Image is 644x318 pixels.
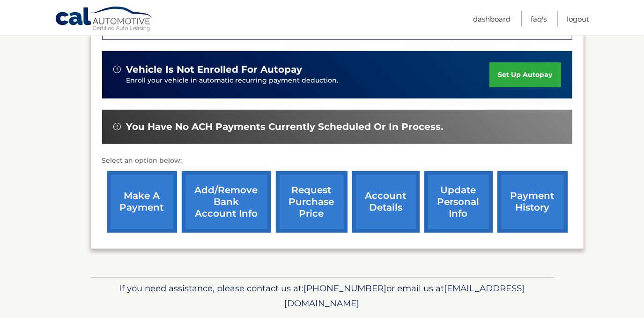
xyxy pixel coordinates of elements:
[497,171,568,233] a: payment history
[304,283,387,294] span: [PHONE_NUMBER]
[96,281,548,311] p: If you need assistance, please contact us at: or email us at
[113,123,121,130] img: alert-white.svg
[102,155,572,167] p: Select an option below:
[55,6,153,33] a: Cal Automotive
[276,171,348,233] a: request purchase price
[473,11,511,27] a: Dashboard
[489,62,561,87] a: set up autopay
[531,11,547,27] a: FAQ's
[424,171,493,233] a: update personal info
[567,11,589,27] a: Logout
[182,171,271,233] a: Add/Remove bank account info
[113,66,121,73] img: alert-white.svg
[126,64,303,76] span: vehicle is not enrolled for autopay
[126,76,490,86] p: Enroll your vehicle in automatic recurring payment deduction.
[107,171,177,233] a: make a payment
[352,171,420,233] a: account details
[126,121,444,133] span: You have no ACH payments currently scheduled or in process.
